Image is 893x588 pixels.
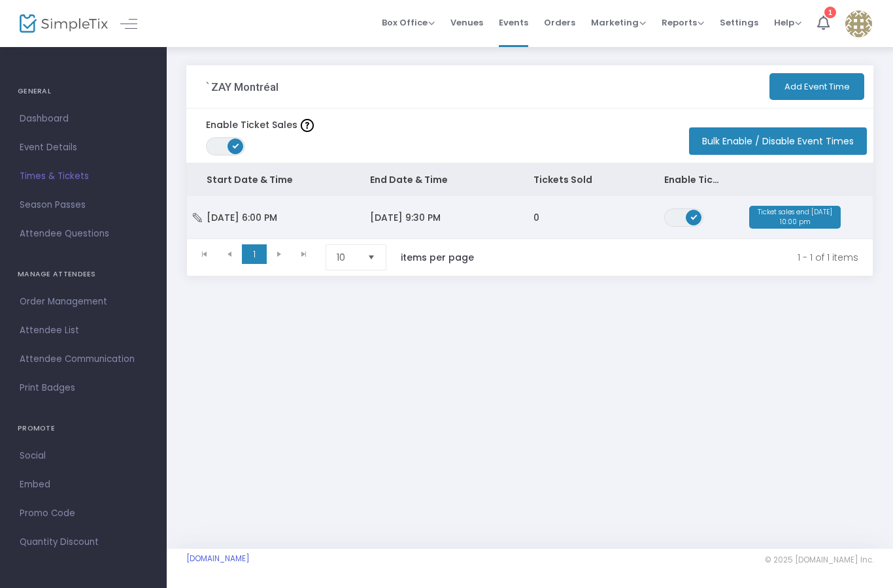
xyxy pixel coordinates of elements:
[18,416,149,442] h4: PROMOTE
[749,206,841,229] span: Ticket sales end [DATE] 10:00 pm
[382,16,435,29] span: Box Office
[591,16,646,29] span: Marketing
[206,118,314,132] label: Enable Ticket Sales
[450,6,483,39] span: Venues
[20,448,147,465] span: Social
[20,293,147,310] span: Order Management
[514,163,645,196] th: Tickets Sold
[720,6,758,39] span: Settings
[20,322,147,339] span: Attendee List
[242,244,267,264] span: Page 1
[501,244,858,270] kendo-pager-info: 1 - 1 of 1 items
[765,555,873,565] span: © 2025 [DOMAIN_NAME] Inc.
[774,16,801,29] span: Help
[499,6,528,39] span: Events
[187,163,350,196] th: Start Date & Time
[233,142,239,149] span: ON
[337,251,357,264] span: 10
[20,225,147,242] span: Attendee Questions
[662,16,704,29] span: Reports
[691,213,698,220] span: ON
[544,6,575,39] span: Orders
[20,110,147,127] span: Dashboard
[20,380,147,397] span: Print Badges
[20,476,147,493] span: Embed
[20,351,147,368] span: Attendee Communication
[689,127,867,155] button: Bulk Enable / Disable Event Times
[186,553,250,564] a: [DOMAIN_NAME]
[187,163,873,238] div: Data table
[20,197,147,214] span: Season Passes
[350,163,514,196] th: End Date & Time
[20,534,147,551] span: Quantity Discount
[20,139,147,156] span: Event Details
[207,211,277,224] span: [DATE] 6:00 PM
[20,505,147,522] span: Promo Code
[362,245,380,270] button: Select
[18,261,149,287] h4: MANAGE ATTENDEES
[645,163,743,196] th: Enable Ticket Sales
[769,73,864,100] button: Add Event Time
[533,211,539,224] span: 0
[301,119,314,132] img: question-mark
[370,211,441,224] span: [DATE] 9:30 PM
[18,78,149,105] h4: GENERAL
[20,168,147,185] span: Times & Tickets
[401,251,474,264] label: items per page
[824,7,836,18] div: 1
[205,80,278,93] h3: ˋZAY Montréal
